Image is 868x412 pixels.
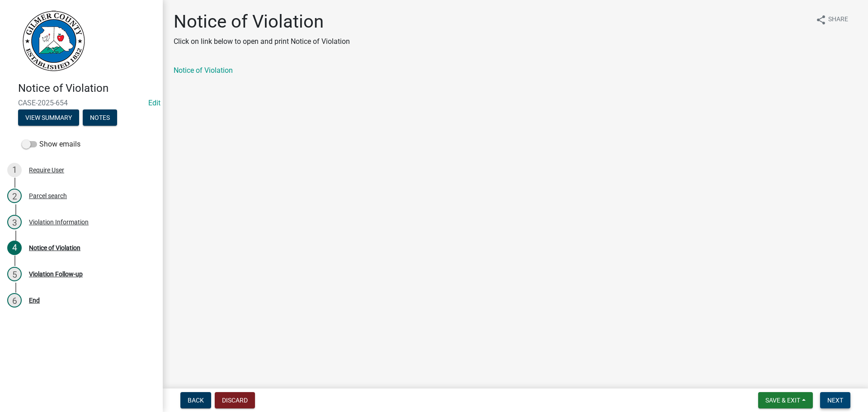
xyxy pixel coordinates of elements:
button: shareShare [808,11,855,28]
div: 4 [7,241,22,255]
wm-modal-confirm: Notes [83,114,117,122]
span: Share [828,14,848,25]
button: Notes [83,109,117,126]
p: Click on link below to open and print Notice of Violation [174,36,350,47]
span: Save & Exit [765,397,800,404]
wm-modal-confirm: Summary [18,114,79,122]
div: End [29,297,40,303]
div: 5 [7,267,22,281]
a: Edit [148,99,160,107]
div: 6 [7,293,22,308]
div: Violation Follow-up [29,271,83,277]
img: Gilmer County, Georgia [18,9,86,72]
button: Back [180,392,211,408]
span: CASE-2025-654 [18,99,145,107]
div: 1 [7,163,22,177]
div: Require User [29,167,64,173]
wm-modal-confirm: Edit Application Number [148,99,160,107]
button: View Summary [18,109,79,126]
div: Parcel search [29,193,67,199]
span: Back [188,397,204,404]
div: Notice of Violation [29,245,80,251]
button: Save & Exit [758,392,813,408]
div: 2 [7,189,22,203]
label: Show emails [22,139,80,150]
i: share [816,14,826,25]
button: Next [820,392,850,408]
div: Violation Information [29,219,89,225]
h1: Notice of Violation [174,11,350,33]
span: Next [827,397,843,404]
h4: Notice of Violation [18,82,156,95]
div: 3 [7,215,22,229]
a: Notice of Violation [174,66,233,75]
button: Discard [215,392,255,408]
